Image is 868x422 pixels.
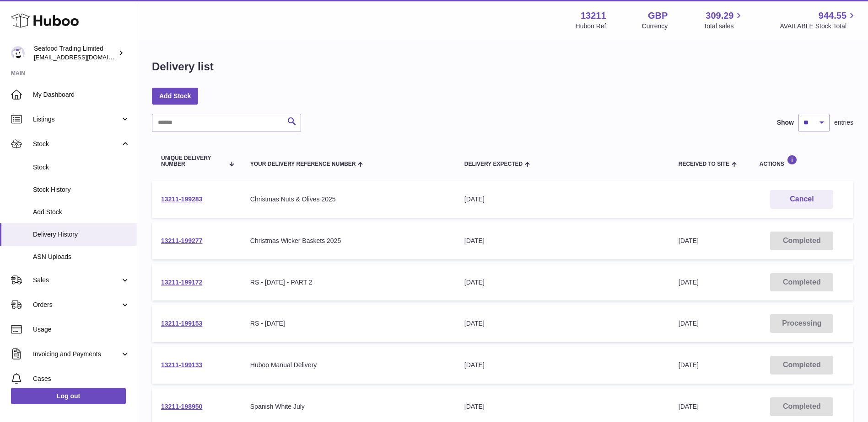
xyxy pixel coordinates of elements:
[161,320,202,327] a: 13211-199153
[703,22,744,31] span: Total sales
[161,361,202,369] a: 13211-199133
[33,115,120,124] span: Listings
[760,155,844,167] div: Actions
[576,22,606,31] div: Huboo Ref
[706,10,733,22] span: 309.29
[250,278,446,287] div: RS - [DATE] - PART 2
[33,301,120,309] span: Orders
[152,88,198,104] a: Add Stock
[152,59,214,74] h1: Delivery list
[648,10,668,22] strong: GBP
[679,237,699,244] span: [DATE]
[33,140,120,148] span: Stock
[161,155,224,167] span: Unique Delivery Number
[679,320,699,327] span: [DATE]
[33,90,130,99] span: My Dashboard
[34,53,135,61] span: [EMAIL_ADDRESS][DOMAIN_NAME]
[834,118,853,127] span: entries
[33,253,130,261] span: ASN Uploads
[161,403,202,410] a: 13211-198950
[11,46,25,60] img: online@rickstein.com
[250,361,446,369] div: Huboo Manual Delivery
[33,208,130,216] span: Add Stock
[679,161,729,167] span: Received to Site
[250,195,446,204] div: Christmas Nuts & Olives 2025
[33,350,120,359] span: Invoicing and Payments
[250,319,446,328] div: RS - [DATE]
[250,237,446,245] div: Christmas Wicker Baskets 2025
[161,237,202,244] a: 13211-199277
[464,237,660,245] div: [DATE]
[34,44,116,62] div: Seafood Trading Limited
[780,10,857,31] a: 944.55 AVAILABLE Stock Total
[33,375,130,383] span: Cases
[11,388,126,404] a: Log out
[464,402,660,411] div: [DATE]
[464,361,660,369] div: [DATE]
[679,279,699,286] span: [DATE]
[250,161,356,167] span: Your Delivery Reference Number
[780,22,857,31] span: AVAILABLE Stock Total
[679,361,699,369] span: [DATE]
[642,22,668,31] div: Currency
[250,402,446,411] div: Spanish White July
[33,325,130,334] span: Usage
[464,161,523,167] span: Delivery Expected
[33,276,120,285] span: Sales
[777,118,794,127] label: Show
[703,10,744,31] a: 309.29 Total sales
[679,403,699,410] span: [DATE]
[464,319,660,328] div: [DATE]
[770,190,833,209] button: Cancel
[161,195,202,203] a: 13211-199283
[161,279,202,286] a: 13211-199172
[33,185,130,194] span: Stock History
[464,278,660,287] div: [DATE]
[581,10,606,22] strong: 13211
[33,163,130,172] span: Stock
[819,10,846,22] span: 944.55
[464,195,660,204] div: [DATE]
[33,230,130,239] span: Delivery History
